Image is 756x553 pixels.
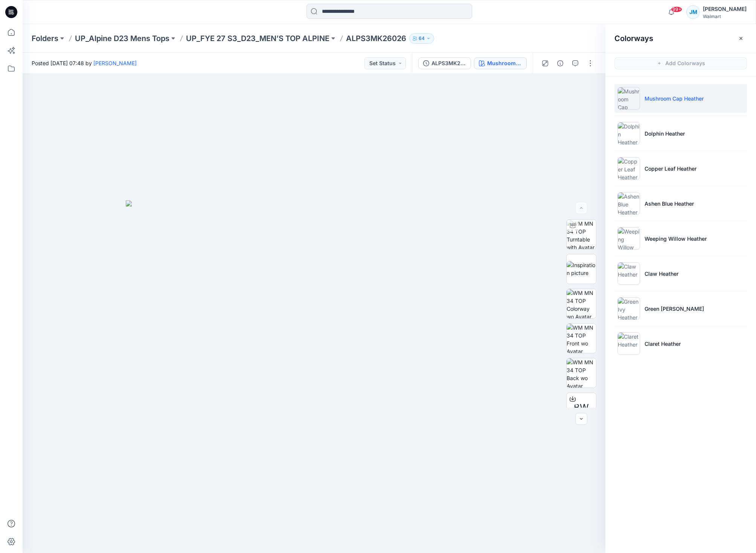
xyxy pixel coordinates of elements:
p: Claw Heather [645,270,678,278]
p: Copper Leaf Heather [645,165,697,173]
img: WM MN 34 TOP Back wo Avatar [567,358,596,388]
button: 64 [409,33,434,44]
p: Green [PERSON_NAME] [645,305,704,313]
p: ALPS3MK26026 [346,33,406,44]
button: Details [554,57,566,69]
p: Weeping Willow Heather [645,235,707,243]
span: BW [574,401,589,414]
a: [PERSON_NAME] [93,60,137,66]
p: Ashen Blue Heather [645,200,694,208]
p: 64 [419,34,425,43]
img: Inspiration picture [567,261,596,277]
a: UP_Alpine D23 Mens Tops [75,33,169,44]
div: ALPS3MK26026 [431,59,466,67]
img: eyJhbGciOiJIUzI1NiIsImtpZCI6IjAiLCJzbHQiOiJzZXMiLCJ0eXAiOiJKV1QifQ.eyJkYXRhIjp7InR5cGUiOiJzdG9yYW... [126,200,502,553]
p: Mushroom Cap Heather [645,95,704,102]
span: Posted [DATE] 07:48 by [32,59,137,67]
img: Claret Heather [617,332,640,355]
p: Claret Heather [645,340,681,348]
img: Green Ivy Heather [617,297,640,320]
img: Ashen Blue Heather [617,192,640,215]
img: Claw Heather [617,262,640,285]
button: Mushroom Cap Heather [474,57,527,69]
div: Mushroom Cap Heather [487,59,522,67]
div: [PERSON_NAME] [703,5,747,14]
button: ALPS3MK26026 [418,57,471,69]
a: UP_FYE 27 S3_D23_MEN’S TOP ALPINE [186,33,329,44]
img: Copper Leaf Heather [617,157,640,180]
img: Weeping Willow Heather [617,227,640,250]
div: JM [686,5,700,19]
img: Mushroom Cap Heather [617,87,640,110]
div: Walmart [703,14,747,19]
img: WM MN 34 TOP Front wo Avatar [567,324,596,353]
p: Dolphin Heather [645,130,685,137]
img: WM MN 34 TOP Colorway wo Avatar [567,289,596,318]
h2: Colorways [614,34,653,43]
a: Folders [32,33,58,44]
img: Dolphin Heather [617,122,640,145]
span: 99+ [671,6,682,12]
img: WM MN 34 TOP Turntable with Avatar [567,220,596,249]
